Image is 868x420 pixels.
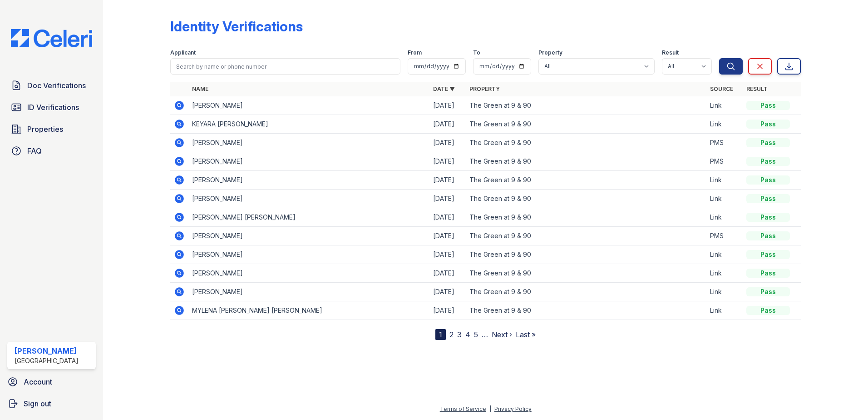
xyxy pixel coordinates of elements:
[27,102,79,113] span: ID Verifications
[429,208,466,227] td: [DATE]
[706,301,743,320] td: Link
[457,330,462,339] a: 3
[429,283,466,301] td: [DATE]
[188,227,429,245] td: [PERSON_NAME]
[188,171,429,190] td: [PERSON_NAME]
[27,145,42,156] span: FAQ
[746,287,790,296] div: Pass
[27,80,86,91] span: Doc Verifications
[466,152,707,171] td: The Green at 9 & 90
[746,213,790,222] div: Pass
[429,115,466,134] td: [DATE]
[466,96,707,115] td: The Green at 9 & 90
[429,190,466,208] td: [DATE]
[473,49,480,56] label: To
[170,49,196,56] label: Applicant
[466,227,707,245] td: The Green at 9 & 90
[466,264,707,283] td: The Green at 9 & 90
[710,85,733,92] a: Source
[24,398,51,409] span: Sign out
[466,301,707,320] td: The Green at 9 & 90
[469,85,500,92] a: Property
[746,120,790,129] div: Pass
[433,85,455,92] a: Date ▼
[429,301,466,320] td: [DATE]
[188,301,429,320] td: MYLENA [PERSON_NAME] [PERSON_NAME]
[7,120,96,138] a: Properties
[408,49,422,56] label: From
[429,227,466,245] td: [DATE]
[494,405,532,412] a: Privacy Policy
[492,330,512,339] a: Next ›
[188,115,429,134] td: KEYARA [PERSON_NAME]
[7,98,96,116] a: ID Verifications
[15,345,79,356] div: [PERSON_NAME]
[466,190,707,208] td: The Green at 9 & 90
[466,208,707,227] td: The Green at 9 & 90
[7,142,96,160] a: FAQ
[746,269,790,278] div: Pass
[24,376,52,387] span: Account
[188,245,429,264] td: [PERSON_NAME]
[466,245,707,264] td: The Green at 9 & 90
[489,405,491,412] div: |
[706,208,743,227] td: Link
[706,96,743,115] td: Link
[4,29,99,47] img: CE_Logo_Blue-a8612792a0a2168367f1c8372b55b34899dd931a85d93a1a3d3e32e68fde9ad4.png
[466,134,707,152] td: The Green at 9 & 90
[466,115,707,134] td: The Green at 9 & 90
[746,194,790,203] div: Pass
[429,134,466,152] td: [DATE]
[435,329,446,340] div: 1
[746,157,790,166] div: Pass
[188,152,429,171] td: [PERSON_NAME]
[706,245,743,264] td: Link
[746,138,790,147] div: Pass
[474,330,478,339] a: 5
[4,395,99,413] a: Sign out
[706,283,743,301] td: Link
[466,171,707,190] td: The Green at 9 & 90
[662,49,679,56] label: Result
[746,175,790,185] div: Pass
[429,171,466,190] td: [DATE]
[538,49,562,56] label: Property
[516,330,536,339] a: Last »
[15,356,79,365] div: [GEOGRAPHIC_DATA]
[706,134,743,152] td: PMS
[465,330,470,339] a: 4
[188,264,429,283] td: [PERSON_NAME]
[440,405,486,412] a: Terms of Service
[170,58,400,75] input: Search by name or phone number
[170,18,303,35] div: Identity Verifications
[746,85,768,92] a: Result
[429,152,466,171] td: [DATE]
[706,190,743,208] td: Link
[466,283,707,301] td: The Green at 9 & 90
[746,231,790,240] div: Pass
[192,85,208,92] a: Name
[706,264,743,283] td: Link
[188,134,429,152] td: [PERSON_NAME]
[706,115,743,134] td: Link
[27,124,63,135] span: Properties
[449,330,454,339] a: 2
[706,152,743,171] td: PMS
[188,283,429,301] td: [PERSON_NAME]
[7,76,96,95] a: Doc Verifications
[429,264,466,283] td: [DATE]
[746,250,790,259] div: Pass
[482,329,488,340] span: …
[4,373,99,391] a: Account
[706,227,743,245] td: PMS
[188,96,429,115] td: [PERSON_NAME]
[188,208,429,227] td: [PERSON_NAME] [PERSON_NAME]
[706,171,743,190] td: Link
[188,190,429,208] td: [PERSON_NAME]
[746,306,790,315] div: Pass
[429,96,466,115] td: [DATE]
[429,245,466,264] td: [DATE]
[746,101,790,110] div: Pass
